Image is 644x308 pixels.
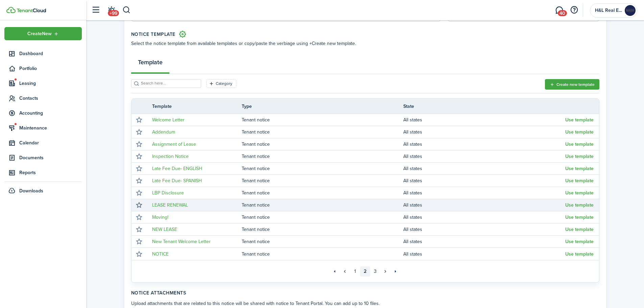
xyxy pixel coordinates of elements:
[403,176,565,185] td: All states
[565,227,594,232] button: Use template
[4,166,82,179] a: Reports
[403,237,565,246] td: All states
[403,225,565,234] td: All states
[595,8,622,13] span: H&L Real Estate Property Management Company
[242,250,404,259] td: Tenant notice
[19,154,82,161] span: Documents
[403,250,565,259] td: All states
[553,2,566,19] a: Messaging
[152,189,184,196] a: LBP Disclosure
[131,31,175,38] h5: Notice Template
[177,28,189,40] a: Document templates
[403,127,565,137] td: All states
[403,213,565,222] td: All states
[139,80,199,87] input: Search here...
[558,10,567,16] span: 40
[565,166,594,171] button: Use template
[19,95,82,102] span: Contacts
[135,237,144,246] button: Mark as favourite
[565,215,594,220] button: Use template
[565,178,594,184] button: Use template
[4,47,82,60] a: Dashboard
[152,165,202,172] a: Late Fee Due- ENGLISH
[565,252,594,257] button: Use template
[625,5,636,16] img: H&L Real Estate Property Management Company
[19,50,82,57] span: Dashboard
[122,4,131,16] button: Search
[19,65,82,72] span: Portfolio
[403,200,565,210] td: All states
[152,177,202,184] a: Late Fee Due- SPANISH
[568,4,580,16] button: Open resource center
[135,188,144,198] button: Mark as favourite
[330,266,340,277] a: First
[242,213,404,222] td: Tenant notice
[565,129,594,135] button: Use template
[105,2,118,19] a: Notifications
[216,80,232,87] filter-tag-label: Category
[242,200,404,210] td: Tenant notice
[152,214,168,221] a: Moving!
[242,176,404,185] td: Tenant notice
[152,251,169,258] a: NOTICE
[19,139,82,146] span: Calendar
[242,140,404,149] td: Tenant notice
[152,141,196,148] a: Assignment of Lease
[390,266,401,277] a: Last
[152,116,185,123] a: Welcome Letter
[242,127,404,137] td: Tenant notice
[242,115,404,124] td: Tenant notice
[242,152,404,161] td: Tenant notice
[403,188,565,197] td: All states
[565,142,594,147] button: Use template
[565,190,594,196] button: Use template
[403,152,565,161] td: All states
[131,300,599,307] p: Upload attachments that are related to this notice will be shared with notice to Tenant Portal. Y...
[27,31,52,36] span: Create New
[545,79,599,90] button: Create new template
[403,115,565,124] td: All states
[135,164,144,173] button: Mark as favourite
[565,203,594,208] button: Use template
[152,153,189,160] a: Inspection Notice
[135,213,144,222] button: Mark as favourite
[19,80,82,87] span: Leasing
[152,128,175,136] a: Addendum
[403,164,565,173] td: All states
[135,249,144,259] button: Mark as favourite
[380,266,390,277] a: Next
[17,8,46,13] img: TenantCloud
[403,103,565,110] th: State
[242,164,404,173] td: Tenant notice
[138,58,163,67] strong: Template
[242,237,404,246] td: Tenant notice
[19,110,82,117] span: Accounting
[108,10,119,16] span: +99
[19,124,82,132] span: Maintenance
[89,4,102,17] button: Open sidebar
[135,200,144,210] button: Mark as favourite
[4,27,82,40] button: Open menu
[135,225,144,234] button: Mark as favourite
[131,289,599,297] h5: Notice attachments
[19,169,82,176] span: Reports
[152,226,177,233] a: NEW LEASE
[147,103,242,110] th: Template
[152,238,211,245] a: New Tenant Welcome Letter
[206,79,236,88] filter-tag: Open filter
[152,202,188,209] a: LEASE RENEWAL
[135,140,144,149] button: Mark as favourite
[135,127,144,137] button: Mark as favourite
[403,140,565,149] td: All states
[565,154,594,159] button: Use template
[242,103,404,110] th: Type
[370,266,380,277] a: 3
[360,266,370,277] a: 2
[565,239,594,244] button: Use template
[6,7,16,13] img: TenantCloud
[242,225,404,234] td: Tenant notice
[131,40,599,47] p: Select the notice template from available templates or copy/paste the verbiage using +Create new ...
[135,115,144,125] button: Mark as favourite
[135,152,144,161] button: Mark as favourite
[565,117,594,123] button: Use template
